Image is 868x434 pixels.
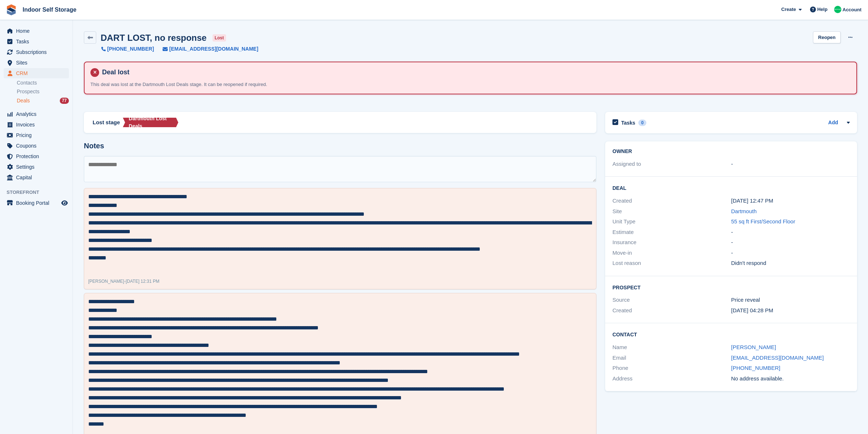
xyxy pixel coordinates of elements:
div: - [731,249,850,257]
span: Prospects [17,88,39,95]
a: menu [4,141,69,151]
span: Protection [16,151,60,161]
p: This deal was lost at the Dartmouth Lost Deals stage. It can be reopened if required. [90,81,346,88]
a: menu [4,68,69,78]
span: [DATE] 12:31 PM [126,279,159,284]
span: Create [781,6,796,13]
div: - [731,228,850,236]
div: Price reveal [731,296,850,304]
span: Analytics [16,109,60,119]
div: Assigned to [612,160,731,168]
h2: Tasks [621,120,635,126]
span: Storefront [7,189,73,196]
span: Account [842,6,861,13]
span: stage [106,118,120,127]
h2: Notes [84,142,596,150]
div: Insurance [612,238,731,247]
a: [EMAIL_ADDRESS][DOMAIN_NAME] [154,45,258,53]
span: Lost [93,118,104,127]
div: Email [612,354,731,362]
span: Settings [16,162,60,172]
a: Reopen [813,31,841,43]
img: stora-icon-8386f47178a22dfd0bd8f6a31ec36ba5ce8667c1dd55bd0f319d3a0aa187defe.svg [6,4,17,15]
span: [PERSON_NAME] [88,279,124,284]
span: [PHONE_NUMBER] [107,45,154,53]
div: Unit Type [612,218,731,226]
a: Indoor Self Storage [20,4,79,16]
div: Site [612,207,731,216]
h2: Deal [612,184,850,191]
h2: Prospect [612,284,850,291]
a: [PHONE_NUMBER] [731,365,781,371]
span: Home [16,26,60,36]
h2: DART LOST, no response [101,33,207,43]
a: menu [4,58,69,68]
div: Created [612,306,731,315]
a: menu [4,26,69,36]
div: - [731,160,850,168]
div: - [88,278,159,285]
div: 77 [60,98,69,104]
a: menu [4,120,69,130]
div: Lost reason [612,259,731,267]
span: Tasks [16,36,60,47]
div: Created [612,197,731,205]
span: Deals [17,97,30,104]
div: [DATE] 12:47 PM [731,197,850,205]
h2: Contact [612,331,850,338]
span: Help [817,6,828,13]
a: Preview store [60,199,69,207]
h2: Owner [612,149,850,155]
span: lost [213,34,226,42]
div: Source [612,296,731,304]
span: [EMAIL_ADDRESS][DOMAIN_NAME] [169,45,258,53]
a: Contacts [17,79,69,86]
a: menu [4,198,69,208]
a: [PERSON_NAME] [731,344,776,350]
span: CRM [16,68,60,78]
a: Prospects [17,88,69,95]
div: - [731,238,850,247]
div: Move-in [612,249,731,257]
span: Coupons [16,141,60,151]
div: Phone [612,364,731,372]
a: Dartmouth [731,208,757,214]
span: Pricing [16,130,60,140]
span: Booking Portal [16,198,60,208]
a: 55 sq ft First/Second Floor [731,218,795,224]
a: menu [4,151,69,161]
div: 0 [638,120,647,126]
div: [DATE] 04:28 PM [731,306,850,315]
a: menu [4,172,69,183]
a: menu [4,47,69,57]
div: Estimate [612,228,731,236]
div: Dartmouth Lost Deals [129,115,178,130]
a: menu [4,109,69,119]
a: menu [4,130,69,140]
img: Helen Nicholls [834,6,841,13]
span: Sites [16,58,60,68]
a: menu [4,36,69,47]
a: Deals 77 [17,97,69,105]
h4: Deal lost [99,68,851,77]
a: [PHONE_NUMBER] [101,45,154,53]
a: Add [828,119,838,127]
span: Invoices [16,120,60,130]
div: No address available. [731,375,850,383]
div: Name [612,343,731,352]
a: [EMAIL_ADDRESS][DOMAIN_NAME] [731,355,824,361]
div: Didn't respond [731,259,850,267]
span: Capital [16,172,60,183]
span: Subscriptions [16,47,60,57]
div: Address [612,375,731,383]
a: menu [4,162,69,172]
